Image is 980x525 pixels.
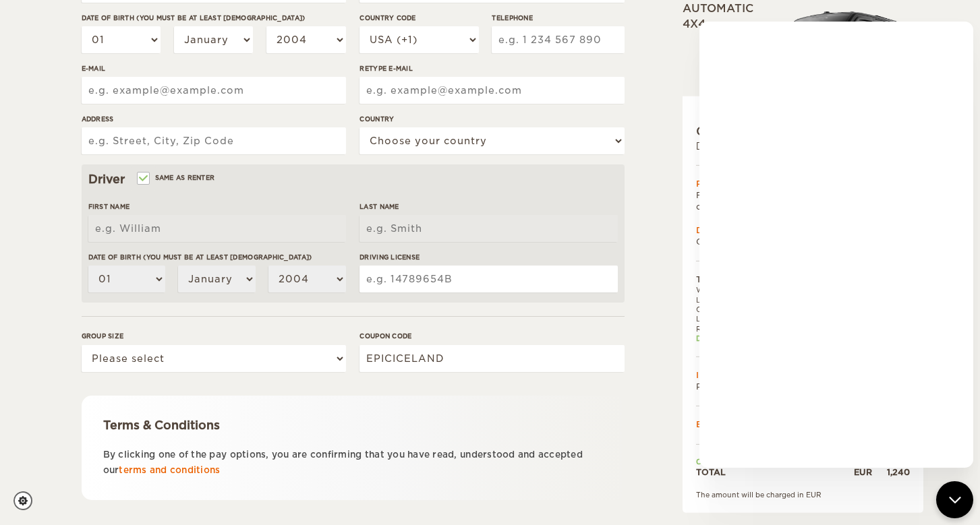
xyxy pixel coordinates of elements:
label: Group size [82,331,346,341]
a: terms and conditions [119,465,220,475]
label: Last Name [359,202,617,212]
label: Driving License [359,252,617,262]
div: Automatic 4x4 [683,1,923,123]
input: e.g. Smith [359,215,617,242]
div: Driver [88,171,618,187]
div: Pickup Transport: [696,177,910,189]
div: COST FOR [696,123,910,140]
label: Date of birth (You must be at least [DEMOGRAPHIC_DATA]) [82,13,346,23]
div: The amount will be charged in EUR [696,490,910,499]
label: Country Code [359,13,478,23]
label: Telephone [492,13,624,23]
p: By clicking one of the pay options, you are confirming that you have read, understood and accepte... [103,447,603,478]
input: e.g. Street, City, Zip Code [82,127,346,154]
label: Address [82,114,346,124]
input: e.g. example@example.com [82,77,346,104]
input: Same as renter [138,175,147,184]
div: [DATE] 11:00 - [DATE] 17:00 [696,140,910,151]
td: TOTAL [696,466,840,478]
div: 1,240 [872,466,910,478]
label: Coupon code [359,331,624,341]
a: Cookie settings [13,491,41,510]
label: E-mail [82,63,346,73]
td: Late Bird (0-1 month): -15% OFF [696,314,840,323]
label: Retype E-mail [359,63,624,73]
td: Extras [696,419,910,430]
label: Date of birth (You must be at least [DEMOGRAPHIC_DATA]) [88,252,346,262]
div: Drop Off Transport: [696,224,910,236]
input: e.g. William [88,215,346,242]
button: chat-button [936,481,973,518]
td: Winter Special -20% Off [696,285,840,295]
td: Rental Period (7 days): -8% OFF [696,323,840,333]
input: e.g. 14789654B [359,266,617,292]
label: Country [359,114,624,124]
iframe: Freyja at Cozy Campers [699,22,973,468]
td: Cozy Campers [696,236,910,247]
label: Same as renter [138,171,215,184]
img: stor-stuttur-old-new-5.png [737,5,923,123]
td: Flybus from [GEOGRAPHIC_DATA] (one way only) [696,189,910,212]
td: Insurances [696,369,910,381]
td: Coupon applied [696,456,840,466]
input: e.g. 1 234 567 890 [492,26,624,53]
input: e.g. example@example.com [359,77,624,104]
td: Premium Insurance [696,381,840,392]
td: The Highlander I [696,274,840,285]
td: Countdown Booster -10% OFF [696,305,840,314]
td: Discount total [696,334,840,343]
td: Last Chance Deal -5% OFF [696,295,840,305]
div: EUR [839,466,871,478]
label: First Name [88,202,346,212]
div: Terms & Conditions [103,417,603,433]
